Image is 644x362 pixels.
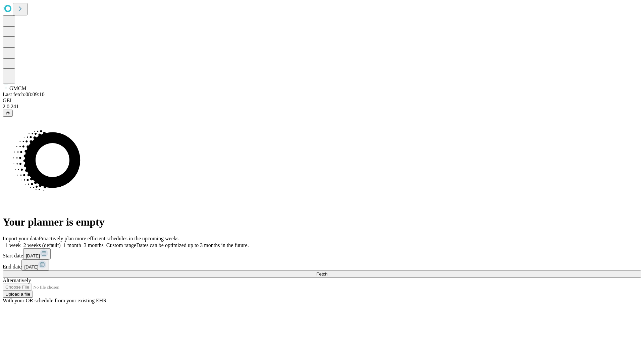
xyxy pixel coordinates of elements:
[106,242,136,248] span: Custom range
[3,278,31,283] span: Alternatively
[3,110,13,117] button: @
[9,85,26,91] span: GMCM
[3,98,641,104] div: GEI
[39,236,180,241] span: Proactively plan more efficient schedules in the upcoming weeks.
[3,291,33,298] button: Upload a file
[26,253,40,258] span: [DATE]
[3,104,641,110] div: 2.0.241
[23,242,61,248] span: 2 weeks (default)
[3,216,641,228] h1: Your planner is empty
[5,111,10,116] span: @
[3,298,107,303] span: With your OR schedule from your existing EHR
[316,271,327,277] span: Fetch
[3,259,641,270] div: End date
[136,242,249,248] span: Dates can be optimized up to 3 months in the future.
[5,242,21,248] span: 1 week
[24,264,38,269] span: [DATE]
[23,248,51,259] button: [DATE]
[84,242,104,248] span: 3 months
[21,259,49,270] button: [DATE]
[3,92,45,97] span: Last fetch: 08:09:10
[63,242,81,248] span: 1 month
[3,270,641,278] button: Fetch
[3,236,39,241] span: Import your data
[3,248,641,259] div: Start date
